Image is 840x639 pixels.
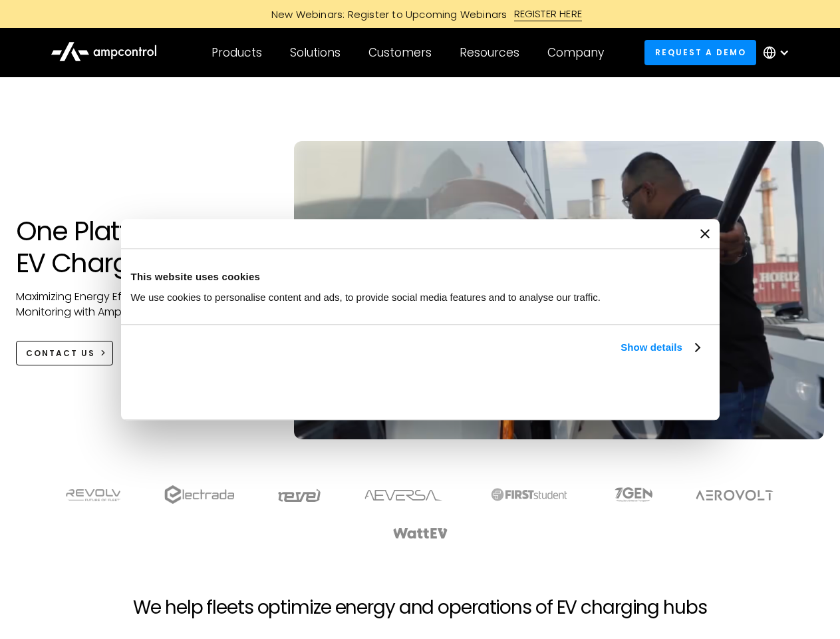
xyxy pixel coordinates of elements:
button: Okay [513,371,704,409]
h2: We help fleets optimize energy and operations of EV charging hubs [133,596,706,619]
div: Resources [460,45,519,60]
img: WattEV logo [392,528,448,538]
div: Customers [368,45,432,60]
a: CONTACT US [16,341,114,365]
div: Solutions [290,45,341,60]
h1: One Platform for EV Charging Hubs [16,215,268,279]
a: Show details [621,339,699,355]
img: Aerovolt Logo [695,490,774,501]
img: electrada logo [164,485,234,504]
div: New Webinars: Register to Upcoming Webinars [258,7,514,21]
button: Close banner [700,229,710,238]
div: Products [211,45,262,60]
div: REGISTER HERE [514,7,583,21]
a: Request a demo [644,40,756,65]
span: We use cookies to personalise content and ads, to provide social media features and to analyse ou... [131,292,601,303]
div: Company [547,45,604,60]
a: New Webinars: Register to Upcoming WebinarsREGISTER HERE [121,7,720,21]
p: Maximizing Energy Efficiency, Uptime, and 24/7 Monitoring with Ampcontrol Solutions [16,290,268,319]
div: This website uses cookies [131,269,710,285]
div: CONTACT US [26,347,95,359]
